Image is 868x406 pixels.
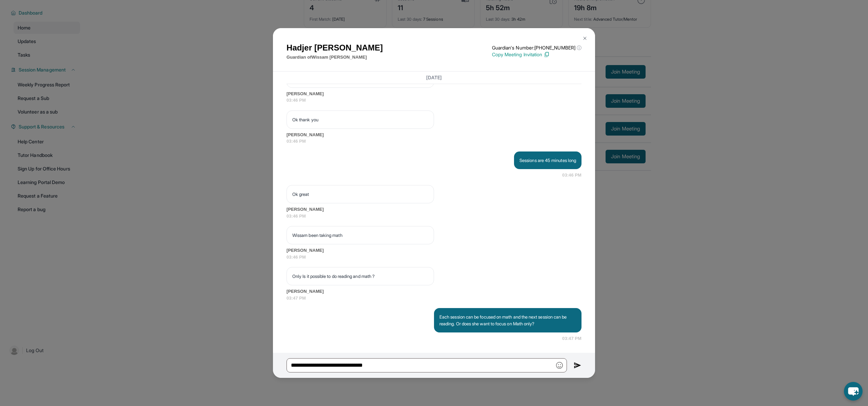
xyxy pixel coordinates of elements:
span: ⓘ [577,44,581,51]
span: [PERSON_NAME] [287,90,581,97]
p: Copy Meeting Invitation [492,51,581,58]
span: 03:46 PM [287,213,581,220]
span: 03:46 PM [287,138,581,145]
h3: [DATE] [287,74,581,81]
img: Send icon [574,361,581,369]
span: 03:46 PM [287,97,581,104]
h1: Hadjer [PERSON_NAME] [287,42,383,54]
p: Ok great [292,191,428,198]
span: 03:47 PM [562,335,581,342]
img: Close Icon [582,36,588,41]
span: [PERSON_NAME] [287,131,581,138]
button: chat-button [844,382,863,401]
span: [PERSON_NAME] [287,206,581,213]
span: [PERSON_NAME] [287,288,581,295]
span: 03:47 PM [287,295,581,302]
span: 03:46 PM [287,254,581,261]
p: Only Is it possible to do reading and math ? [292,273,428,280]
img: Emoji [556,362,563,369]
span: 03:46 PM [562,172,581,179]
p: Sessions are 45 minutes long [519,157,576,164]
p: Wissam been taking math [292,232,428,239]
p: Ok thank you [292,116,428,123]
p: Each session can be focused on math and the next session can be reading. Or does she want to focu... [439,313,576,327]
p: Guardian's Number: [PHONE_NUMBER] [492,44,581,51]
span: [PERSON_NAME] [287,247,581,254]
img: Copy Icon [544,52,550,58]
p: Guardian of Wissam [PERSON_NAME] [287,54,383,61]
